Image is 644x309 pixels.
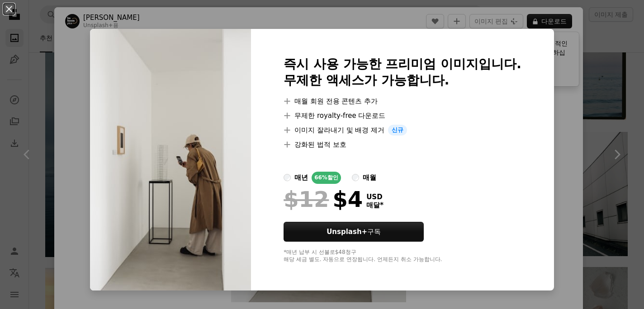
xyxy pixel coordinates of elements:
[284,187,363,211] div: $4
[352,174,359,181] input: 매월
[284,125,521,136] li: 이미지 잘라내기 및 배경 제거
[363,172,376,183] div: 매월
[284,96,521,107] li: 매월 회원 전용 콘텐츠 추가
[312,172,341,184] div: 66% 할인
[366,193,384,201] span: USD
[294,172,308,183] div: 매년
[284,139,521,150] li: 강화된 법적 보호
[284,249,521,263] div: *매년 납부 시 선불로 $48 청구 해당 세금 별도. 자동으로 연장됩니다. 언제든지 취소 가능합니다.
[284,174,291,181] input: 매년66%할인
[327,228,367,236] strong: Unsplash+
[284,56,521,89] h2: 즉시 사용 가능한 프리미엄 이미지입니다. 무제한 액세스가 가능합니다.
[284,110,521,121] li: 무제한 royalty-free 다운로드
[90,29,251,290] img: premium_photo-1756286484838-a3ac225a4f56
[284,187,329,211] span: $12
[388,125,407,136] span: 신규
[284,222,424,242] button: Unsplash+구독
